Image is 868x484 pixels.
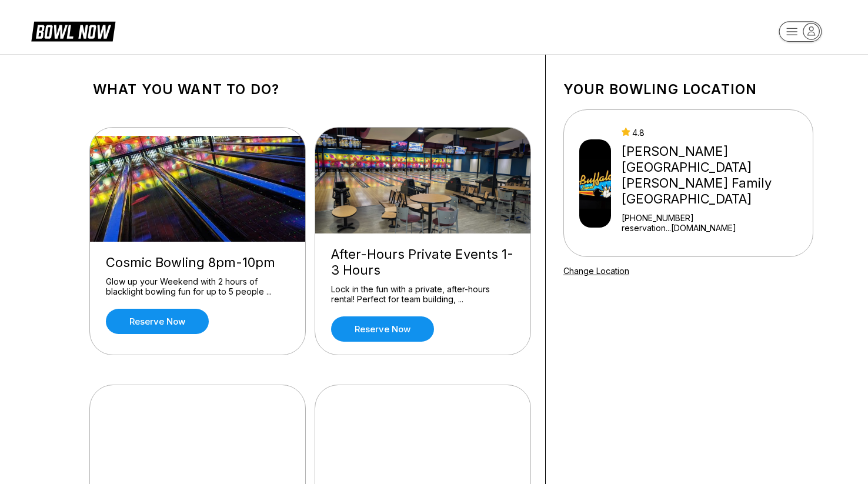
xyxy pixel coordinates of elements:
[563,81,813,98] h1: Your bowling location
[622,223,808,233] a: reservation...[DOMAIN_NAME]
[331,316,434,342] a: Reserve now
[579,139,611,228] img: Buffaloe Lanes Mebane Family Bowling Center
[563,266,629,276] a: Change Location
[106,309,209,334] a: Reserve now
[315,128,532,233] img: After-Hours Private Events 1-3 Hours
[331,284,515,305] div: Lock in the fun with a private, after-hours rental! Perfect for team building, ...
[622,213,808,223] div: [PHONE_NUMBER]
[93,81,528,98] h1: What you want to do?
[106,276,289,297] div: Glow up your Weekend with 2 hours of blacklight bowling fun for up to 5 people ...
[622,143,808,207] div: [PERSON_NAME][GEOGRAPHIC_DATA] [PERSON_NAME] Family [GEOGRAPHIC_DATA]
[106,255,289,271] div: Cosmic Bowling 8pm-10pm
[622,128,808,138] div: 4.8
[90,136,306,242] img: Cosmic Bowling 8pm-10pm
[331,246,515,278] div: After-Hours Private Events 1-3 Hours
